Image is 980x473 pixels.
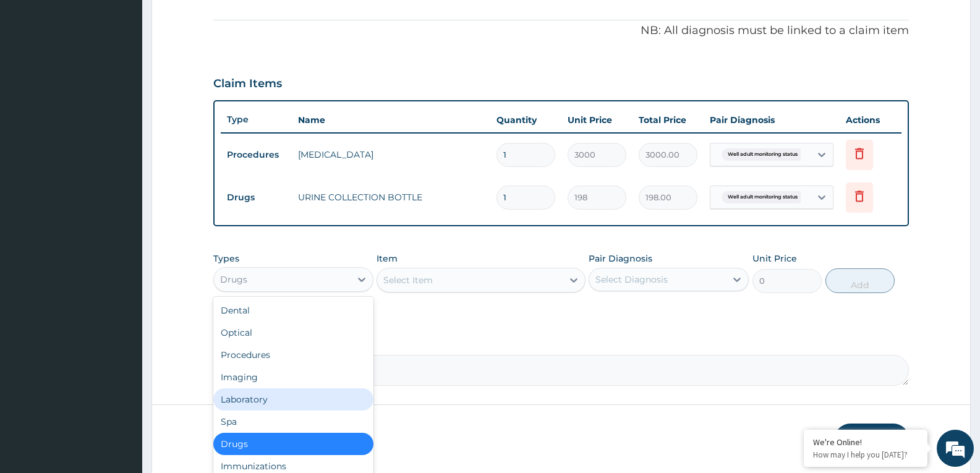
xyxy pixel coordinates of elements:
div: Minimize live chat window [203,6,232,36]
div: Optical [213,322,373,344]
span: We're online! [72,156,171,281]
textarea: Type your message and hit 'Enter' [6,338,236,381]
button: Submit [835,424,909,456]
th: Pair Diagnosis [704,108,840,132]
label: Comment [213,338,909,348]
div: Spa [213,411,373,433]
td: Drugs [221,186,292,209]
td: URINE COLLECTION BOTTLE [292,185,490,210]
p: How may I help you today? [813,450,918,460]
div: Procedures [213,344,373,366]
td: [MEDICAL_DATA] [292,142,490,167]
td: Procedures [221,143,292,166]
div: Chat with us now [64,69,208,85]
div: Imaging [213,366,373,388]
div: Drugs [220,273,247,286]
div: Select Item [383,274,433,286]
th: Type [221,108,292,131]
div: Dental [213,299,373,322]
th: Total Price [633,108,704,132]
span: Well adult monitoring status [722,191,804,203]
div: Select Diagnosis [595,273,668,286]
label: Types [213,254,239,264]
button: Add [825,268,895,293]
div: Laboratory [213,388,373,411]
span: Well adult monitoring status [722,148,804,161]
th: Name [292,108,490,132]
h3: Claim Items [213,77,282,91]
p: NB: All diagnosis must be linked to a claim item [213,23,909,39]
img: d_794563401_company_1708531726252_794563401 [23,62,50,93]
label: Item [377,252,398,265]
div: Drugs [213,433,373,455]
th: Unit Price [561,108,633,132]
th: Quantity [490,108,561,132]
th: Actions [840,108,901,132]
label: Pair Diagnosis [589,252,652,265]
label: Unit Price [752,252,797,265]
div: We're Online! [813,437,918,448]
